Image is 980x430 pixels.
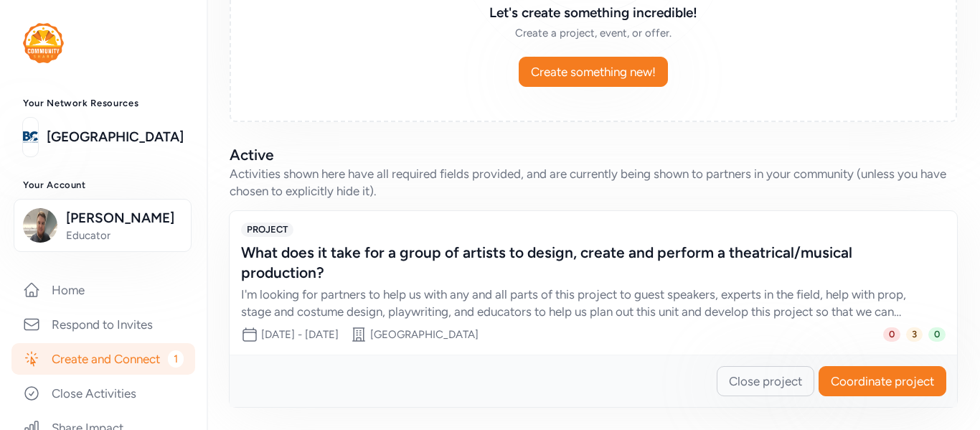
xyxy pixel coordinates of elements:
[23,23,64,63] img: logo
[883,327,900,342] span: 0
[230,165,957,200] div: Activities shown here have all required fields provided, and are currently being shown to partner...
[230,145,957,165] h2: Active
[11,274,195,306] a: Home
[261,328,339,341] span: [DATE] - [DATE]
[11,309,195,340] a: Respond to Invites
[831,373,934,390] span: Coordinate project
[531,63,656,80] span: Create something new!
[11,343,195,375] a: Create and Connect1
[387,26,800,40] div: Create a project, event, or offer.
[14,199,192,252] button: [PERSON_NAME]Educator
[819,366,946,396] button: Coordinate project
[66,228,182,243] span: Educator
[370,327,479,342] div: [GEOGRAPHIC_DATA]
[23,121,38,153] img: logo
[906,327,923,342] span: 3
[168,350,184,368] span: 1
[387,3,800,23] h3: Let's create something incredible!
[241,243,917,283] div: What does it take for a group of artists to design, create and perform a theatrical/musical produ...
[729,373,802,390] span: Close project
[23,179,184,191] h3: Your Account
[717,366,814,396] button: Close project
[23,98,184,109] h3: Your Network Resources
[519,57,668,87] button: Create something new!
[47,127,184,147] a: [GEOGRAPHIC_DATA]
[241,223,293,237] span: PROJECT
[11,378,195,409] a: Close Activities
[241,286,917,320] div: I'm looking for partners to help us with any and all parts of this project to guest speakers, exp...
[928,327,946,342] span: 0
[66,208,182,228] span: [PERSON_NAME]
